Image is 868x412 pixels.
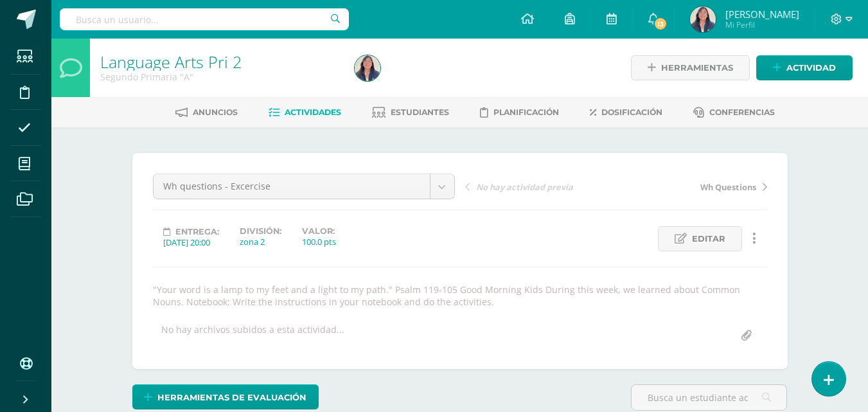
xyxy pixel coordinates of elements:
span: Estudiantes [391,107,449,117]
div: No hay archivos subidos a esta actividad... [161,323,344,348]
span: Herramientas de evaluación [157,386,306,409]
a: Actividades [269,102,341,123]
a: Conferencias [693,102,775,123]
div: zona 2 [240,236,281,247]
span: Herramientas [661,56,733,80]
span: Actividades [285,107,341,117]
a: Planificación [480,102,559,123]
div: [DATE] 20:00 [163,237,219,248]
span: 13 [653,17,668,31]
a: Language Arts Pri 2 [100,51,242,73]
img: 7d981dd22b6f13d482594254e9b550ed.png [355,55,380,81]
input: Busca un usuario... [60,8,349,30]
span: Actividad [786,56,836,80]
span: Planificación [493,107,559,117]
span: No hay actividad previa [476,181,573,193]
a: Herramientas [631,55,750,80]
div: 100.0 pts [302,236,336,247]
label: División: [240,226,281,236]
label: Valor: [302,226,336,236]
div: Segundo Primaria 'A' [100,71,339,83]
span: Mi Perfil [725,19,799,30]
h1: Language Arts Pri 2 [100,53,339,71]
span: Entrega: [175,227,219,237]
a: Estudiantes [372,102,449,123]
span: Wh Questions [700,181,756,193]
div: "Your word is a lamp to my feet and a light to my path." Psalm 119-105 Good Morning Kids During t... [148,283,772,308]
span: [PERSON_NAME] [725,8,799,21]
span: Wh questions - Excercise [163,174,420,199]
img: 7d981dd22b6f13d482594254e9b550ed.png [690,6,716,32]
span: Editar [692,227,725,251]
a: Wh Questions [616,180,767,193]
input: Busca un estudiante aquí... [632,385,786,410]
span: Conferencias [709,107,775,117]
a: Wh questions - Excercise [154,174,454,199]
a: Anuncios [175,102,238,123]
a: Dosificación [590,102,662,123]
span: Dosificación [601,107,662,117]
a: Herramientas de evaluación [132,384,319,409]
span: Anuncios [193,107,238,117]
a: Actividad [756,55,853,80]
